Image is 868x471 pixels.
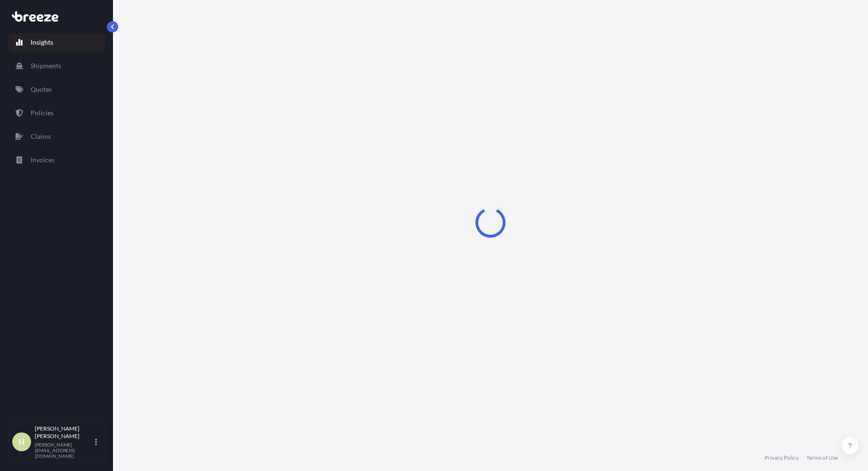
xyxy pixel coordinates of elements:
p: [PERSON_NAME][EMAIL_ADDRESS][DOMAIN_NAME] [35,442,93,459]
p: Shipments [31,61,61,71]
p: Invoices [31,155,55,165]
p: Insights [31,38,53,47]
a: Privacy Policy [764,454,799,462]
p: [PERSON_NAME] [PERSON_NAME] [35,425,93,440]
a: Shipments [8,56,105,75]
a: Insights [8,33,105,52]
p: Policies [31,108,54,118]
a: Quotes [8,80,105,99]
a: Policies [8,104,105,122]
span: H [18,437,25,447]
a: Claims [8,127,105,146]
a: Invoices [8,151,105,169]
p: Claims [31,132,51,141]
p: Quotes [31,85,52,94]
a: Terms of Use [806,454,838,462]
